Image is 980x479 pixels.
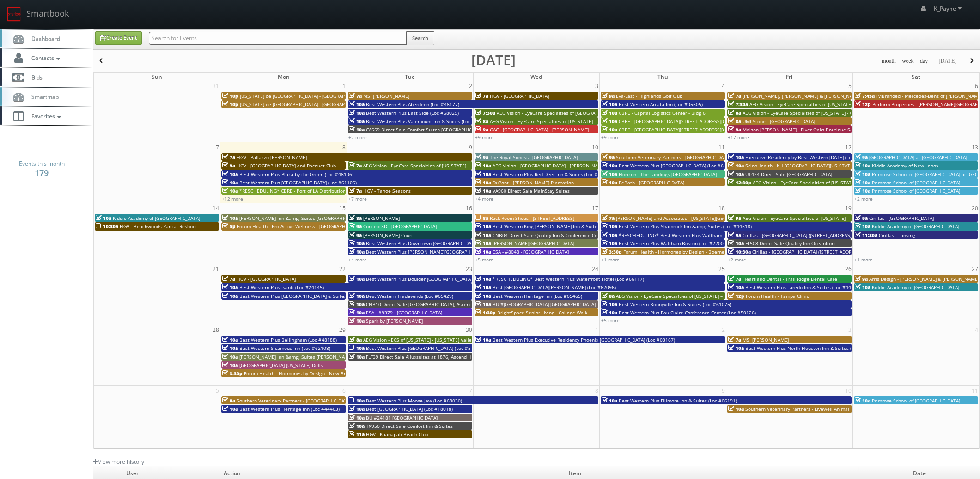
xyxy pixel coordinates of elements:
span: 12p [728,293,744,299]
span: Sun [152,73,162,81]
span: Best Western Plus Aberdeen (Loc #48177) [366,101,459,107]
span: 10a [349,345,365,351]
span: 17 [591,203,599,213]
span: 10a [855,171,870,177]
span: Best [GEOGRAPHIC_DATA] (Loc #18018) [366,406,453,412]
span: 9a [855,276,868,282]
span: 8a [475,215,488,221]
span: 10a [222,337,238,343]
span: 10a [475,248,491,255]
span: Executive Residency by Best Western [DATE] (Loc #44764) [745,154,874,160]
input: Search for Events [149,32,407,45]
span: 7a [728,276,741,282]
span: 5p [222,223,236,230]
span: 10a [728,171,744,177]
span: Best Western Plus Isanti (Loc #24145) [239,284,324,290]
span: Horizon - The Landings [GEOGRAPHIC_DATA] [619,171,717,177]
span: 7a [349,162,362,169]
span: Dashboard [27,35,60,42]
span: Best Western Plus Plaza by the Green (Loc #48106) [239,171,353,177]
span: 10p [222,101,238,107]
span: Favorites [27,112,63,120]
span: AEG Vision - [GEOGRAPHIC_DATA] - [PERSON_NAME][GEOGRAPHIC_DATA] [493,162,651,169]
span: 10a [602,232,617,238]
span: *RESCHEDULING* CBRE - Port of LA Distribution Center - [GEOGRAPHIC_DATA] 1 [239,188,415,194]
span: 19 [844,203,852,213]
span: 8a [349,337,362,343]
span: 9 [468,142,473,152]
span: Cirillas - [GEOGRAPHIC_DATA] ([STREET_ADDRESS]) [752,248,863,255]
span: 4 [721,81,726,91]
span: AEG Vision - EyeCare Specialties of [US_STATE] - Carolina Family Vision [743,110,899,116]
span: 10a [349,414,365,421]
span: 10a [349,110,365,116]
span: 10a [855,179,870,186]
span: 7a [728,93,741,99]
a: +2 more [728,256,746,263]
span: 8a [728,110,741,116]
span: K_Payne [934,5,964,12]
span: Heartland Dental - Trail Ridge Dental Care [743,276,837,282]
span: Kiddie Academy of [GEOGRAPHIC_DATA] [113,215,200,221]
span: 24 [591,264,599,274]
span: 10a [349,397,365,404]
span: 9a [222,162,235,169]
span: ScionHealth - KH [GEOGRAPHIC_DATA][US_STATE] [745,162,854,169]
span: ReBath - [GEOGRAPHIC_DATA] [619,179,684,186]
span: CBRE - [GEOGRAPHIC_DATA][STREET_ADDRESS][GEOGRAPHIC_DATA] [619,118,767,124]
span: 10a [349,126,365,133]
span: UT424 Direct Sale [GEOGRAPHIC_DATA] [745,171,832,177]
span: [PERSON_NAME] Court [363,232,413,238]
span: 27 [971,264,979,274]
span: GAC - [GEOGRAPHIC_DATA] - [PERSON_NAME] [490,126,589,133]
span: 7:45a [855,93,875,99]
span: 7a [349,93,362,99]
span: Best Western Plus East Side (Loc #68029) [366,110,459,116]
span: Fri [786,73,792,81]
span: 10a [222,362,238,368]
span: Best Western Plus Laredo Inn & Suites (Loc #44702) [745,284,861,290]
span: 10a [222,179,238,186]
span: 10 [591,142,599,152]
span: Best Western Sicamous Inn (Loc #62108) [239,345,330,351]
span: HGV - Pallazzo [PERSON_NAME] [237,154,307,160]
span: 10a [349,309,365,316]
span: [GEOGRAPHIC_DATA] at [GEOGRAPHIC_DATA] [869,154,967,160]
span: 10a [728,240,744,247]
span: 10a [855,397,870,404]
span: 8 [341,142,347,152]
span: [US_STATE] de [GEOGRAPHIC_DATA] - [GEOGRAPHIC_DATA] [240,101,367,107]
span: 3:30p [222,370,243,377]
span: Wed [530,73,542,81]
span: 31 [212,81,220,91]
span: 10a [349,240,365,247]
span: 10a [222,354,238,360]
span: 10a [475,188,491,194]
span: 10a [602,223,617,230]
span: 10a [475,293,491,299]
span: Best Western Bonnyville Inn & Suites (Loc #61075) [619,301,731,308]
span: 7a [728,337,741,343]
span: 9a [602,154,615,160]
span: 10a [602,126,617,133]
span: Best Western Plus Boulder [GEOGRAPHIC_DATA] (Loc #06179) [366,276,502,282]
span: 10a [602,101,617,107]
span: 10a [222,284,238,290]
span: [PERSON_NAME] Inn &amp; Suites [GEOGRAPHIC_DATA] [239,215,362,221]
span: 11 [718,142,726,152]
span: AEG Vision - EyeCare Specialties of [US_STATE] - In Focus Vision Center [490,118,646,124]
span: 10a [475,223,491,230]
span: 9a [475,126,488,133]
span: TX950 Direct Sale Comfort Inn & Suites [366,423,453,429]
span: 11:30a [855,232,877,238]
span: 10a [349,301,365,308]
span: Forum Health - Pro Active Wellness - [GEOGRAPHIC_DATA] [237,223,365,230]
span: 13 [971,142,979,152]
span: Kiddie Academy of [GEOGRAPHIC_DATA] [872,284,959,290]
span: 10a [475,276,491,282]
span: Cirillas - [GEOGRAPHIC_DATA] ([STREET_ADDRESS]) [743,232,853,238]
span: 10a [602,397,617,404]
span: 9a [728,232,741,238]
span: 10a [728,162,744,169]
span: 10a [349,248,365,255]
